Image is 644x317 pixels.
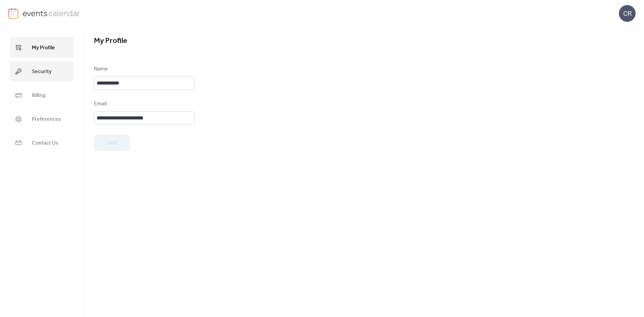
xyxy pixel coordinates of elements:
span: Contact Us [32,138,58,148]
span: Billing [32,90,46,101]
span: Security [32,66,52,77]
a: Contact Us [10,133,73,153]
img: logo [8,8,18,19]
div: CR [619,5,636,22]
a: Preferences [10,109,73,129]
img: logo-type [22,8,80,18]
span: Preferences [32,114,61,124]
a: Billing [10,85,73,105]
div: Email [94,100,193,108]
span: My Profile [32,43,55,53]
a: My Profile [10,37,73,58]
div: Name [94,65,193,73]
span: My Profile [94,34,127,48]
a: Security [10,61,73,82]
